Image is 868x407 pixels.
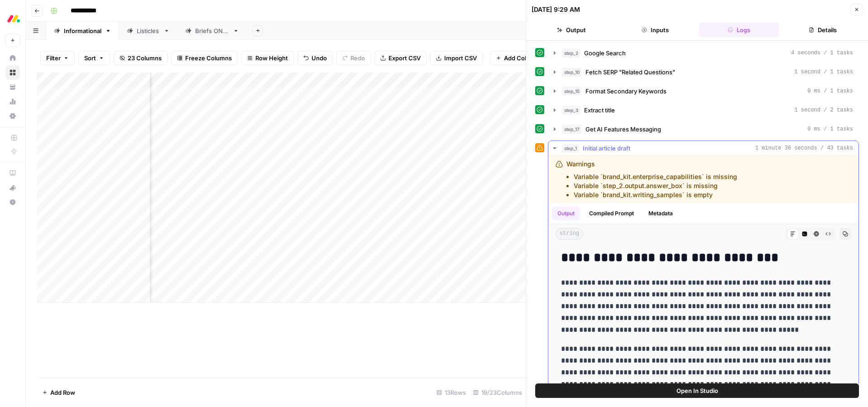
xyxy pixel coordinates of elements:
span: 0 ms / 1 tasks [807,125,853,133]
button: Output [552,207,580,220]
span: Sort [84,53,96,63]
button: Row Height [241,51,294,65]
a: Usage [5,94,20,109]
button: Add Row [37,385,81,400]
span: 4 seconds / 1 tasks [791,49,853,57]
button: 4 seconds / 1 tasks [548,46,858,60]
button: Freeze Columns [171,51,238,65]
span: Format Secondary Keywords [585,87,667,96]
span: Export CSV [388,53,421,63]
span: step_2 [562,48,580,58]
span: 1 second / 1 tasks [794,68,853,76]
span: 23 Columns [128,53,162,63]
div: What's new? [6,181,19,194]
button: Export CSV [374,51,427,65]
button: 0 ms / 1 tasks [548,84,858,98]
a: Your Data [5,80,20,94]
span: Redo [350,53,365,63]
span: Row Height [255,53,288,63]
li: Variable `brand_kit.enterprise_capabilities` is missing [574,172,737,181]
span: 1 minute 36 seconds / 43 tasks [755,144,853,152]
button: Sort [78,51,110,65]
div: Informational [64,26,101,35]
div: Listicles [137,26,160,35]
div: Briefs ONLY [195,26,229,35]
img: Monday.com Logo [5,10,22,27]
span: step_10 [562,68,582,77]
button: 23 Columns [114,51,168,65]
div: Warnings [566,160,737,199]
button: Logs [699,23,779,37]
button: Add Column [490,51,545,65]
span: Open In Studio [676,386,718,395]
button: Undo [297,51,333,65]
button: What's new? [5,180,20,195]
span: step_15 [562,87,582,96]
span: Extract title [584,106,615,115]
span: step_17 [562,125,582,134]
button: Filter [40,51,75,65]
li: Variable `step_2.output.answer_box` is missing [574,181,737,190]
span: Google Search [584,48,626,58]
button: Details [782,23,863,37]
span: Freeze Columns [185,53,232,63]
div: 19/23 Columns [470,385,526,400]
button: 1 second / 2 tasks [548,103,858,117]
button: Output [532,23,612,37]
a: Home [5,51,20,65]
button: Compiled Prompt [584,207,639,220]
span: Fetch SERP "Related Questions" [585,68,675,77]
a: AirOps Academy [5,166,20,180]
span: Initial article draft [583,144,630,153]
div: [DATE] 9:29 AM [532,5,580,14]
a: Informational [46,22,119,40]
button: Help + Support [5,195,20,209]
span: step_1 [562,144,579,153]
button: 1 minute 36 seconds / 43 tasks [548,141,858,155]
a: Settings [5,109,20,123]
button: Import CSV [430,51,483,65]
span: Add Row [50,388,75,397]
button: Workspace: Monday.com [5,7,20,30]
span: Import CSV [444,53,477,63]
span: Get AI Features Messaging [585,125,661,134]
button: 1 second / 1 tasks [548,65,858,79]
span: string [556,228,583,240]
span: 0 ms / 1 tasks [807,87,853,95]
a: Briefs ONLY [177,22,247,40]
span: 1 second / 2 tasks [794,106,853,114]
div: 13 Rows [433,385,470,400]
button: Open In Studio [535,383,859,398]
a: Listicles [119,22,177,40]
span: step_3 [562,106,580,115]
button: Redo [336,51,371,65]
span: Filter [46,53,61,63]
a: Browse [5,65,20,80]
button: Metadata [643,207,678,220]
button: Inputs [615,23,695,37]
span: Add Column [504,53,539,63]
li: Variable `brand_kit.writing_samples` is empty [574,190,737,199]
button: 0 ms / 1 tasks [548,122,858,136]
span: Undo [312,53,327,63]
